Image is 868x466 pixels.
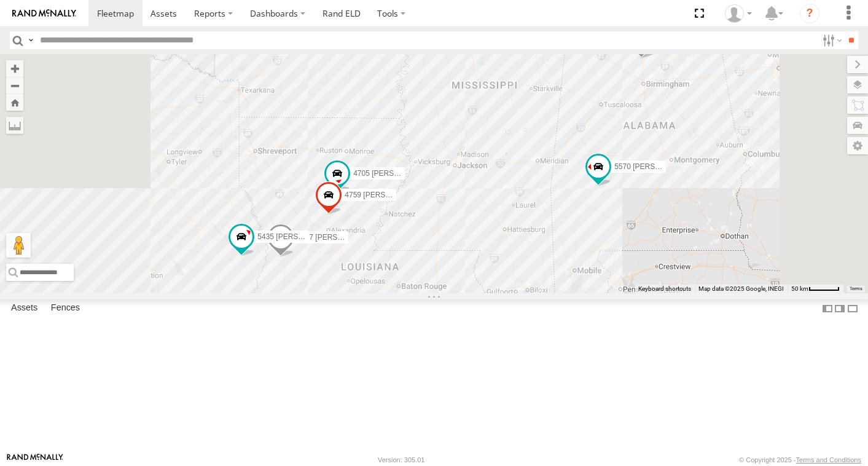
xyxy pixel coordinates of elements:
[721,4,756,23] div: Scott Ambler
[6,233,31,258] button: Drag Pegman onto the map to open Street View
[846,299,859,317] label: Hide Summary Table
[800,4,819,23] i: ?
[847,137,868,154] label: Map Settings
[378,456,424,464] div: Version: 305.01
[7,454,63,466] a: Visit our Website
[345,191,424,199] span: 4759 [PERSON_NAME]
[297,233,376,242] span: 4737 [PERSON_NAME]
[788,285,843,293] button: Map Scale: 50 km per 47 pixels
[739,456,861,464] div: © Copyright 2025 -
[45,300,86,317] label: Fences
[6,60,23,77] button: Zoom in
[6,94,23,111] button: Zoom Home
[818,31,844,49] label: Search Filter Options
[614,162,694,171] span: 5570 [PERSON_NAME]
[850,286,862,291] a: Terms
[5,300,44,317] label: Assets
[834,299,846,317] label: Dock Summary Table to the Right
[12,9,76,18] img: rand-logo.svg
[638,285,691,293] button: Keyboard shortcuts
[257,232,337,241] span: 5435 [PERSON_NAME]
[796,456,861,464] a: Terms and Conditions
[353,168,432,177] span: 4705 [PERSON_NAME]
[26,31,36,49] label: Search Query
[6,117,23,134] label: Measure
[6,77,23,94] button: Zoom out
[791,285,808,292] span: 50 km
[698,285,784,292] span: Map data ©2025 Google, INEGI
[821,299,834,317] label: Dock Summary Table to the Left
